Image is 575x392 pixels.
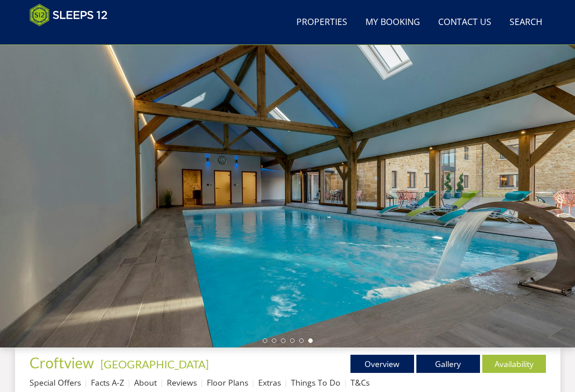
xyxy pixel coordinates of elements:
a: Overview [350,355,414,373]
iframe: Customer reviews powered by Trustpilot [25,32,120,40]
a: My Booking [362,12,424,33]
a: Contact Us [435,12,495,33]
a: Reviews [167,377,197,388]
a: Croftview [30,354,97,372]
img: Sleeps 12 [30,4,108,26]
a: Availability [482,355,546,373]
a: Properties [293,12,351,33]
a: T&Cs [350,377,370,388]
a: Floor Plans [207,377,248,388]
a: Search [506,12,546,33]
span: Croftview [30,354,94,372]
a: Things To Do [291,377,340,388]
a: Facts A-Z [91,377,124,388]
a: [GEOGRAPHIC_DATA] [100,357,209,371]
a: About [134,377,157,388]
a: Gallery [416,355,480,373]
a: Extras [258,377,281,388]
span: - [97,357,209,371]
a: Special Offers [30,377,81,388]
